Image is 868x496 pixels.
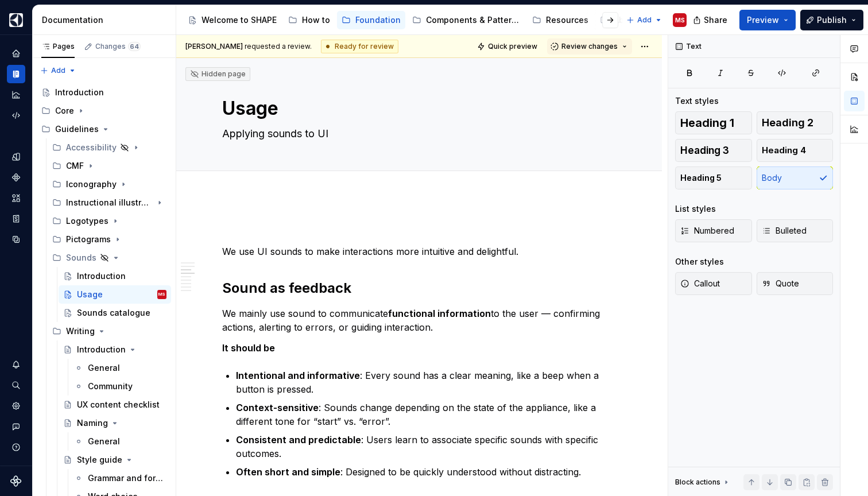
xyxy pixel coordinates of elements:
div: Accessibility [66,142,117,153]
a: UX content checklist [59,396,171,414]
span: Bulleted [762,225,807,237]
div: Logotypes [66,215,108,227]
p: : Users learn to associate specific sounds with specific outcomes. [236,433,616,460]
div: Text styles [675,95,719,107]
a: Components [7,168,25,187]
a: Style guide [59,451,171,469]
div: Writing [66,325,95,337]
div: Page tree [183,9,621,32]
div: Pictograms [48,230,171,249]
strong: Often short and simple [236,466,340,478]
button: Quote [757,272,834,295]
span: Heading 2 [762,117,813,129]
div: Other styles [675,256,724,268]
span: Heading 3 [680,145,729,156]
button: Search ⌘K [7,376,25,394]
span: Add [637,15,652,25]
a: Settings [7,397,25,415]
a: Introduction [59,267,171,285]
a: Components & Patterns [408,11,525,29]
a: Data sources [7,230,25,249]
div: Contact support [7,417,25,436]
div: Logotypes [48,212,171,230]
div: CMF [48,157,171,175]
button: Preview [739,10,796,30]
button: Heading 3 [675,139,752,162]
span: Heading 4 [762,145,806,156]
button: Review changes [547,38,632,55]
button: Heading 2 [757,111,834,134]
a: General [69,359,171,377]
button: Heading 1 [675,111,752,134]
div: Accessibility [48,138,171,157]
div: Style guide [77,454,122,466]
div: Introduction [55,87,104,98]
div: Sounds [66,252,96,263]
div: Block actions [675,474,731,490]
a: General [69,432,171,451]
button: Add [37,63,80,79]
textarea: Usage [220,95,614,122]
div: Guidelines [37,120,171,138]
strong: functional information [388,308,491,319]
a: Grammar and formatting [69,469,171,487]
div: Introduction [77,270,126,282]
div: Instructional illustrations [48,193,171,212]
span: Heading 5 [680,172,722,184]
span: Heading 1 [680,117,734,129]
div: Core [37,102,171,120]
div: List styles [675,203,716,215]
strong: It should be [222,342,275,354]
span: Add [51,66,65,75]
div: UX content checklist [77,399,160,410]
a: Introduction [37,83,171,102]
span: Callout [680,278,720,289]
a: Assets [7,189,25,207]
strong: Consistent and predictable [236,434,361,445]
div: General [88,362,120,374]
a: Community [69,377,171,396]
a: Design tokens [7,148,25,166]
button: Heading 5 [675,166,752,189]
a: Supernova Logo [10,475,22,487]
div: Analytics [7,86,25,104]
button: Add [623,12,666,28]
p: We use UI sounds to make interactions more intuitive and delightful. [222,245,616,258]
a: Introduction [59,340,171,359]
span: [PERSON_NAME] [185,42,243,51]
a: Storybook stories [7,210,25,228]
p: : Designed to be quickly understood without distracting. [236,465,616,479]
div: Ready for review [321,40,398,53]
div: Introduction [77,344,126,355]
button: Share [687,10,735,30]
div: Sounds catalogue [77,307,150,319]
button: Bulleted [757,219,834,242]
a: Documentation [7,65,25,83]
div: Sounds [48,249,171,267]
button: Notifications [7,355,25,374]
div: Instructional illustrations [66,197,153,208]
button: Numbered [675,219,752,242]
div: Guidelines [55,123,99,135]
span: 64 [128,42,141,51]
a: Welcome to SHAPE [183,11,281,29]
div: How to [302,14,330,26]
a: Sounds catalogue [59,304,171,322]
a: UsageMS [59,285,171,304]
div: Welcome to SHAPE [201,14,277,26]
div: Components & Patterns [426,14,521,26]
div: MS [158,289,165,300]
span: Quote [762,278,799,289]
div: Naming [77,417,108,429]
button: Publish [800,10,863,30]
h2: Sound as feedback [222,279,616,297]
a: Home [7,44,25,63]
strong: Intentional and informative [236,370,360,381]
